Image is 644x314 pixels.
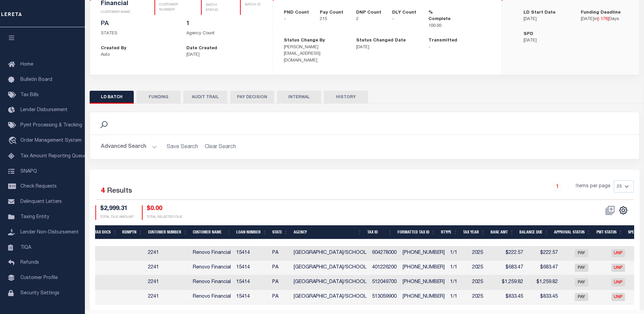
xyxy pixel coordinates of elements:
label: Pay Count [320,10,343,16]
button: AUDIT TRAIL [183,91,227,104]
span: 4 [101,188,105,195]
label: % Complete [428,10,455,23]
label: DNP Count [356,10,381,16]
th: RType: activate to sort column ascending [438,225,460,239]
p: 215 [320,16,346,23]
td: 2241 [145,246,190,261]
span: Bulletin Board [20,77,52,82]
h5: PA [101,20,176,28]
td: 1/1 [447,246,470,261]
span: SNAPQ [20,169,37,174]
td: 2241 [145,261,190,275]
button: FUNDING [136,91,181,104]
th: Agency: activate to sort column ascending [291,225,365,239]
td: Renovo Financial [190,261,234,275]
p: Agency Count [186,30,262,37]
td: [PHONE_NUMBER] [400,261,447,275]
td: 1/1 [447,275,470,290]
button: HISTORY [324,91,368,104]
h4: $2,999.31 [100,205,134,213]
span: UNP [611,264,625,272]
th: Tax Id: activate to sort column ascending [365,225,395,239]
td: PA [270,261,291,275]
td: 15414 [234,290,270,304]
label: LD Start Date [523,10,555,16]
button: LD BATCH [90,91,134,104]
label: PND Count [284,10,309,16]
td: 15414 [234,261,270,275]
th: Rdmptn: activate to sort column ascending [119,225,145,239]
p: - [284,16,310,23]
button: PAY DECISION [230,91,274,104]
span: Lender Non-Disbursement [20,230,79,235]
td: $683.47 [526,261,560,275]
th: Balance Due: activate to sort column ascending [517,225,551,239]
th: Formatted Tax Id: activate to sort column ascending [395,225,438,239]
label: Results [107,186,132,197]
p: BATCH STATUS [206,3,223,13]
span: Tax Amount Reporting Queue [20,154,87,159]
span: Security Settings [20,291,59,296]
span: Check Requests [20,184,57,189]
td: Renovo Financial [190,246,234,261]
span: Delinquent Letters [20,199,62,204]
label: Created By [101,45,126,52]
h4: $0.00 [147,205,182,213]
td: [GEOGRAPHIC_DATA]/SCHOOL [291,275,369,290]
th: Tax Docs: activate to sort column ascending [92,225,120,239]
p: TOTAL SELECTED DUE [147,215,182,220]
span: Taxing Entity [20,215,49,220]
p: [DATE] [523,37,571,44]
td: [PHONE_NUMBER] [400,290,447,304]
td: 604278000 [369,246,400,261]
span: [DATE] [581,17,594,21]
span: Lender Disbursement [20,108,68,112]
span: UNP [611,278,625,286]
th: Customer Name: activate to sort column ascending [190,225,234,239]
i: travel_explore [8,137,19,145]
button: Advanced Search [101,140,157,154]
button: INTERNAL [277,91,321,104]
td: 2025 [470,290,497,304]
label: Funding Deadline [581,10,621,16]
span: [ ] [597,17,609,21]
td: [PHONE_NUMBER] [400,275,447,290]
span: Order Management System [20,138,81,143]
td: 401226200 [369,261,400,275]
td: 513059900 [369,290,400,304]
label: Date Created [186,45,217,52]
td: 2025 [470,261,497,275]
span: Home [20,62,33,67]
span: Tax Bills [20,93,39,98]
td: PA [270,275,291,290]
td: [GEOGRAPHIC_DATA]/SCHOOL [291,290,369,304]
td: $222.57 [497,246,526,261]
p: [DATE] [356,44,418,51]
td: $1,259.82 [526,275,560,290]
span: TIQA [20,245,31,250]
p: 100.00 [428,23,455,30]
p: [DATE] [186,52,262,58]
span: Refunds [20,260,39,265]
td: [GEOGRAPHIC_DATA]/SCHOOL [291,261,369,275]
p: - [392,16,418,23]
td: [GEOGRAPHIC_DATA]/SCHOOL [291,246,369,261]
span: -176 [599,17,608,21]
p: STATES [101,30,176,37]
label: SPD [523,31,533,38]
th: Loan Number: activate to sort column ascending [234,225,270,239]
td: $833.45 [526,290,560,304]
p: TOTAL DUE AMOUNT [100,215,134,220]
td: 1/1 [447,261,470,275]
td: 512049700 [369,275,400,290]
td: PA [270,246,291,261]
h5: 1 [186,20,262,28]
p: [DATE] [523,16,571,23]
td: 2241 [145,290,190,304]
span: UNP [611,293,625,301]
th: Approval Status: activate to sort column ascending [551,225,593,239]
td: 2025 [470,275,497,290]
label: DLY Count [392,10,416,16]
th: Base Amt: activate to sort column ascending [488,225,517,239]
span: PAY [575,249,588,257]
